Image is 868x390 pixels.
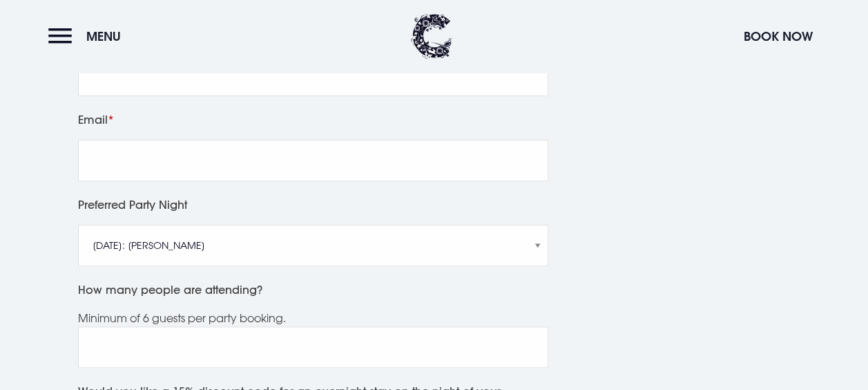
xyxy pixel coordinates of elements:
[86,28,121,44] span: Menu
[78,280,548,299] label: How many people are attending?
[48,21,128,51] button: Menu
[78,195,548,214] label: Preferred Party Night
[78,310,548,326] div: Minimum of 6 guests per party booking.
[78,110,548,129] label: Email
[737,21,820,51] button: Book Now
[411,14,452,59] img: Clandeboye Lodge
